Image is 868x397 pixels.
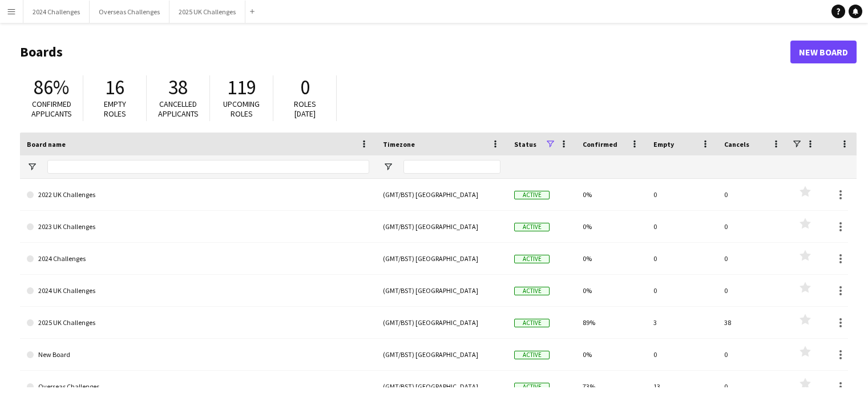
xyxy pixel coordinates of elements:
div: (GMT/BST) [GEOGRAPHIC_DATA] [376,307,507,338]
div: 0 [647,243,717,274]
a: 2025 UK Challenges [27,307,369,339]
span: Confirmed applicants [31,99,72,119]
span: Board name [27,140,66,149]
button: 2024 Challenges [23,1,90,23]
a: New Board [27,339,369,371]
span: 0 [300,75,310,100]
div: 0 [717,339,788,370]
span: Empty [653,140,674,149]
div: 0 [717,275,788,306]
div: 0% [576,211,647,242]
input: Board name Filter Input [47,160,369,174]
div: 0 [647,275,717,306]
span: Active [514,191,550,199]
span: Cancelled applicants [158,99,199,119]
div: 3 [647,307,717,338]
div: (GMT/BST) [GEOGRAPHIC_DATA] [376,179,507,210]
button: Open Filter Menu [27,162,37,172]
span: Upcoming roles [223,99,260,119]
div: 0 [717,211,788,242]
div: (GMT/BST) [GEOGRAPHIC_DATA] [376,211,507,242]
div: 0% [576,339,647,370]
a: 2023 UK Challenges [27,211,369,243]
div: 38 [717,307,788,338]
div: 0 [717,179,788,210]
div: (GMT/BST) [GEOGRAPHIC_DATA] [376,339,507,370]
div: 0 [647,211,717,242]
input: Timezone Filter Input [403,160,500,174]
div: 0 [717,243,788,274]
h1: Boards [20,43,790,61]
span: Active [514,255,550,263]
span: 16 [105,75,124,100]
span: Confirmed [583,140,617,149]
a: 2024 Challenges [27,243,369,275]
a: 2024 UK Challenges [27,275,369,307]
button: Open Filter Menu [383,162,393,172]
span: Active [514,223,550,231]
span: 119 [227,75,256,100]
span: Empty roles [104,99,126,119]
div: 0 [647,179,717,210]
span: Roles [DATE] [294,99,316,119]
button: 2025 UK Challenges [169,1,245,23]
span: 38 [168,75,188,100]
span: Cancels [724,140,749,149]
span: Active [514,351,550,359]
span: Active [514,383,550,391]
div: 0% [576,179,647,210]
div: (GMT/BST) [GEOGRAPHIC_DATA] [376,275,507,306]
div: 89% [576,307,647,338]
a: 2022 UK Challenges [27,179,369,211]
span: Active [514,319,550,327]
span: Active [514,287,550,295]
div: 0 [647,339,717,370]
div: (GMT/BST) [GEOGRAPHIC_DATA] [376,243,507,274]
span: Status [514,140,536,149]
a: New Board [790,41,857,63]
div: 0% [576,243,647,274]
div: 0% [576,275,647,306]
span: Timezone [383,140,415,149]
span: 86% [34,75,69,100]
button: Overseas Challenges [90,1,169,23]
